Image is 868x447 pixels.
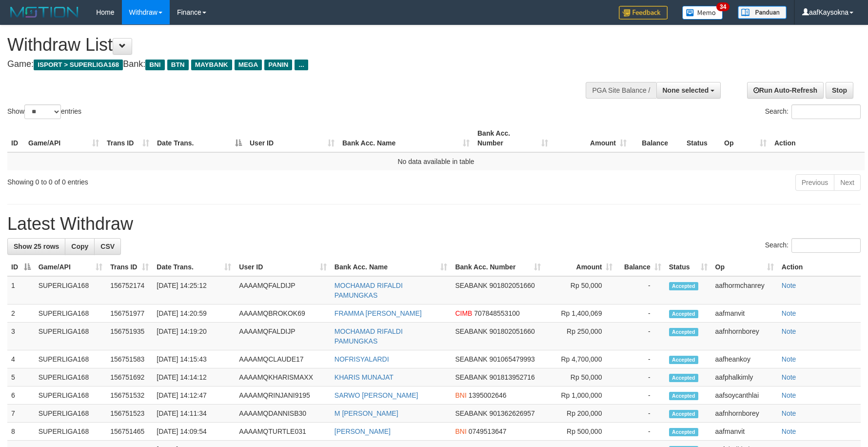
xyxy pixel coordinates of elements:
[669,392,698,400] span: Accepted
[545,350,616,368] td: Rp 4,700,000
[451,258,545,276] th: Bank Acc. Number: activate to sort column ascending
[335,282,403,299] a: MOCHAMAD RIFALDI PAMUNGKAS
[145,60,164,70] span: BNI
[71,243,88,250] span: Copy
[795,174,834,191] a: Previous
[711,305,778,323] td: aafmanvit
[35,405,107,423] td: SUPERLIGA168
[106,323,153,350] td: 156751935
[7,323,35,350] td: 3
[153,323,235,350] td: [DATE] 14:19:20
[834,174,861,191] a: Next
[7,423,35,441] td: 8
[682,6,723,20] img: Button%20Memo.svg
[7,305,35,323] td: 2
[765,104,861,119] label: Search:
[489,373,534,381] span: Copy 901813952716 to clipboard
[616,258,665,276] th: Balance: activate to sort column ascending
[455,427,466,435] span: BNI
[100,243,115,250] span: CSV
[34,60,123,70] span: ISPORT > SUPERLIGA168
[778,258,861,276] th: Action
[335,355,389,363] a: NOFRISYALARDI
[631,124,683,152] th: Balance
[24,104,61,119] select: Showentries
[153,423,235,441] td: [DATE] 14:09:54
[7,104,81,119] label: Show entries
[826,82,853,99] a: Stop
[711,386,778,405] td: aafsoycanthlai
[153,305,235,323] td: [DATE] 14:20:59
[153,350,235,368] td: [DATE] 14:15:43
[669,310,698,318] span: Accepted
[153,405,235,423] td: [DATE] 14:11:34
[153,368,235,386] td: [DATE] 14:14:12
[35,423,107,441] td: SUPERLIGA168
[669,428,698,436] span: Accepted
[616,323,665,350] td: -
[720,124,770,152] th: Op: activate to sort column ascending
[65,238,95,255] a: Copy
[616,386,665,405] td: -
[106,350,153,368] td: 156751583
[716,2,730,11] span: 34
[7,60,569,69] h4: Game: Bank:
[191,60,232,70] span: MAYBANK
[711,368,778,386] td: aafphalkimly
[455,355,487,363] span: SEABANK
[782,391,796,399] a: Note
[455,327,487,335] span: SEABANK
[669,356,698,364] span: Accepted
[7,238,65,255] a: Show 25 rows
[35,323,107,350] td: SUPERLIGA168
[791,104,861,119] input: Search:
[235,368,330,386] td: AAAAMQKHARISMAXX
[616,350,665,368] td: -
[106,276,153,305] td: 156752174
[711,258,778,276] th: Op: activate to sort column ascending
[663,86,709,94] span: None selected
[7,350,35,368] td: 4
[711,350,778,368] td: aafheankoy
[455,282,487,289] span: SEABANK
[35,386,107,405] td: SUPERLIGA168
[545,305,616,323] td: Rp 1,400,069
[235,405,330,423] td: AAAAMQDANNISB30
[295,60,308,70] span: ...
[7,214,861,234] h1: Latest Withdraw
[545,323,616,350] td: Rp 250,000
[711,323,778,350] td: aafnhornborey
[469,427,507,435] span: Copy 0749513647 to clipboard
[782,282,796,289] a: Note
[7,258,35,276] th: ID: activate to sort column descending
[616,276,665,305] td: -
[545,276,616,305] td: Rp 50,000
[791,238,861,253] input: Search:
[7,386,35,405] td: 6
[455,409,487,417] span: SEABANK
[338,124,473,152] th: Bank Acc. Name: activate to sort column ascending
[545,423,616,441] td: Rp 500,000
[7,5,81,20] img: MOTION_logo.png
[619,6,668,20] img: Feedback.jpg
[7,405,35,423] td: 7
[586,82,656,99] div: PGA Site Balance /
[106,405,153,423] td: 156751523
[747,82,824,99] a: Run Auto-Refresh
[335,309,422,317] a: FRAMMA [PERSON_NAME]
[711,276,778,305] td: aafhormchanrey
[103,124,153,152] th: Trans ID: activate to sort column ascending
[545,258,616,276] th: Amount: activate to sort column ascending
[335,327,403,345] a: MOCHAMAD RIFALDI PAMUNGKAS
[665,258,711,276] th: Status: activate to sort column ascending
[782,355,796,363] a: Note
[264,60,292,70] span: PANIN
[106,368,153,386] td: 156751692
[235,386,330,405] td: AAAAMQRINJANI9195
[235,305,330,323] td: AAAAMQBROKOK69
[782,427,796,435] a: Note
[106,386,153,405] td: 156751532
[711,405,778,423] td: aafnhornborey
[106,305,153,323] td: 156751977
[235,258,330,276] th: User ID: activate to sort column ascending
